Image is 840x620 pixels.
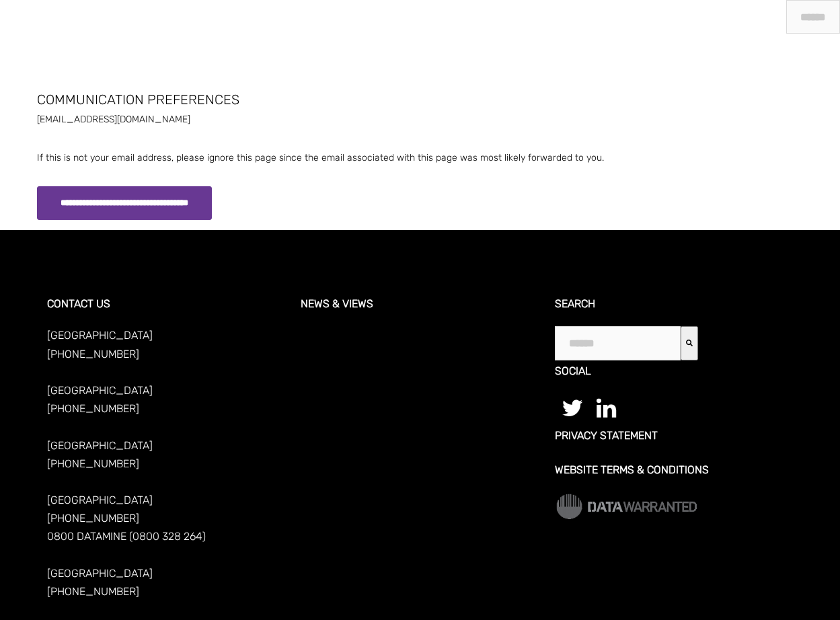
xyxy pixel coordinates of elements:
p: [PHONE_NUMBER] [47,509,285,527]
h3: Social [555,364,793,393]
a: Our Resources [584,3,642,17]
input: This is a search field with an auto-suggest feature attached. [555,326,681,360]
p: 0800 DATAMINE (0800 328 264) [47,527,285,545]
span: Privacy Statement [555,429,658,442]
h3: News & Views [301,297,539,326]
p: [PHONE_NUMBER] [47,455,285,473]
img: Data Warranted [555,492,698,521]
h3: CONTACT US [47,297,285,326]
h1: Communication Preferences [37,91,804,108]
a: Website Terms & Conditions [555,464,793,476]
p: [GEOGRAPHIC_DATA] [47,381,285,399]
p: If this is not your email address, please ignore this page since the email associated with this p... [37,149,804,166]
p: [PHONE_NUMBER] [47,582,285,600]
p: [PHONE_NUMBER] [47,399,285,418]
span: Website Terms & Conditions [555,463,709,476]
p: [GEOGRAPHIC_DATA] [47,491,285,509]
button: Search [681,326,698,360]
a: About Us [661,3,697,17]
h2: [EMAIL_ADDRESS][DOMAIN_NAME] [37,111,804,128]
a: Contact us [716,3,759,17]
p: [GEOGRAPHIC_DATA] [PHONE_NUMBER] [47,326,285,362]
h3: Search [555,297,793,326]
p: [GEOGRAPHIC_DATA] [47,564,285,582]
a: Our Products [512,3,566,17]
a: Our Solutions [440,3,494,17]
a: Privacy Statement [555,430,793,442]
p: [GEOGRAPHIC_DATA] [47,436,285,455]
